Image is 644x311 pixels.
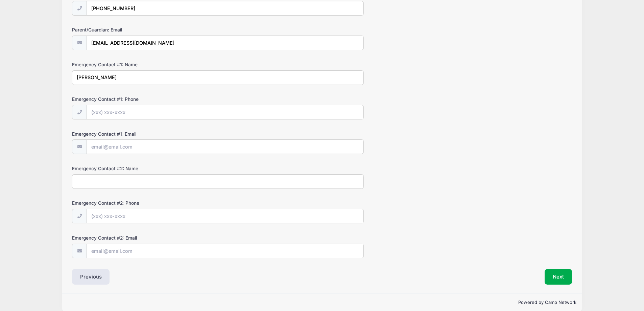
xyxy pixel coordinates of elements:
button: Next [545,269,572,285]
label: Emergency Contact #2: Email [72,235,239,241]
button: Previous [72,269,110,285]
label: Parent/Guardian: Email [72,26,239,33]
label: Emergency Contact #2: Phone [72,200,239,206]
label: Emergency Contact #2: Name [72,165,239,172]
input: email@email.com [87,36,364,50]
label: Emergency Contact #1: Name [72,61,239,68]
input: email@email.com [87,139,364,154]
label: Emergency Contact #1: Phone [72,96,239,103]
input: (xxx) xxx-xxxx [87,105,364,119]
p: Powered by Camp Network [68,299,576,306]
input: (xxx) xxx-xxxx [87,1,364,16]
input: (xxx) xxx-xxxx [87,209,364,223]
input: email@email.com [87,244,364,258]
label: Emergency Contact #1: Email [72,131,239,137]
